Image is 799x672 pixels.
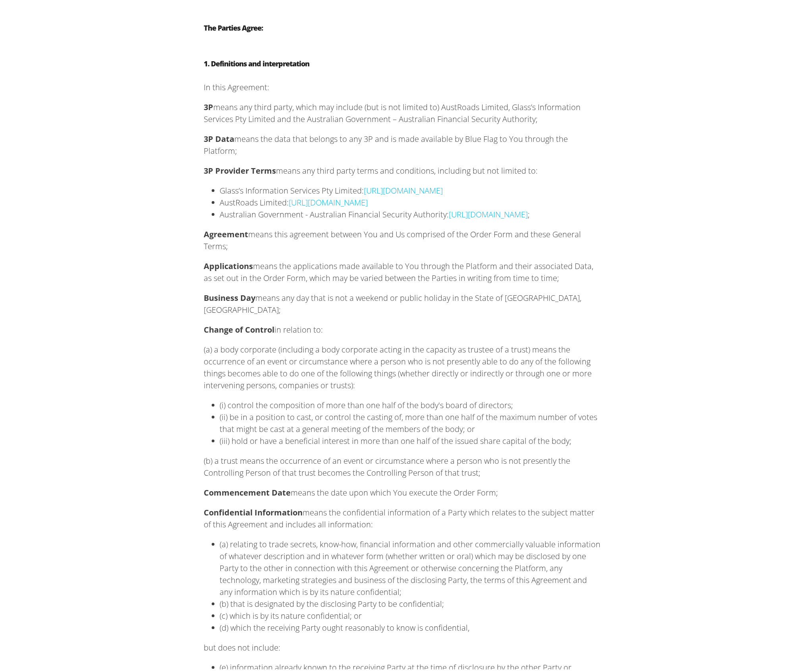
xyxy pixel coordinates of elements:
[204,258,601,282] p: means the applications made available to You through the Platform and their associated Data, as s...
[204,639,601,651] p: but does not include:
[204,341,601,389] p: (a) a body corporate (including a body corporate acting in the capacity as trustee of a trust) me...
[204,99,214,110] strong: 3P
[204,321,601,333] p: in relation to:
[204,290,256,301] strong: Business Day
[204,322,275,333] strong: Change of Control
[220,433,601,445] li: (iii) hold or have a beneficial interest in more than one half of the issued share capital of the...
[220,536,601,596] li: (a) relating to trade secrets, know-how, financial information and other commercially valuable in...
[220,608,601,620] li: (c) which is by its nature confidential; or
[204,79,601,91] p: In this Agreement:
[204,258,253,269] strong: Applications
[204,290,601,314] p: means any day that is not a weekend or public holiday in the State of [GEOGRAPHIC_DATA], [GEOGRAP...
[204,485,291,496] strong: Commencement Date
[204,99,601,123] p: means any third party, which may include (but is not limited to) AustRoads Limited, Glass’s Infor...
[364,183,443,194] a: [URL][DOMAIN_NAME]
[220,620,601,631] li: (d) which the receiving Party ought reasonably to know is confidential,
[204,484,601,496] p: means the date upon which You execute the Order Form;
[204,131,235,142] strong: 3P Data
[204,453,601,476] p: (b) a trust means the occurrence of an event or circumstance where a person who is not presently ...
[220,409,601,433] li: (ii) be in a position to cast, or control the casting of, more than one half of the maximum numbe...
[449,207,528,217] a: [URL][DOMAIN_NAME]
[220,397,601,409] li: (i) control the composition of more than one half of the body's board of directors;
[289,195,368,205] a: [URL][DOMAIN_NAME]
[204,163,276,174] strong: 3P Provider Terms
[204,131,601,155] p: means the data that belongs to any 3P and is made available by Blue Flag to You through the Platf...
[220,206,601,218] li: Australian Government - Australian Financial Security Authority: ;
[204,163,601,174] p: means any third party terms and conditions, including but not limited to:
[220,596,601,608] li: (b) that is designated by the disclosing Party to be confidential;
[204,505,303,515] strong: Confidential Information
[204,226,601,250] p: means this agreement between You and Us comprised of the Order Form and these General Terms;
[220,182,601,194] li: Glass’s Information Services Pty Limited:
[220,194,601,206] li: AustRoads Limited:
[204,227,249,237] strong: Agreement
[204,55,601,67] h3: 1. Definitions and interpretation
[204,504,601,528] p: means the confidential information of a Party which relates to the subject matter of this Agreeme...
[204,19,601,31] h3: The Parties Agree:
